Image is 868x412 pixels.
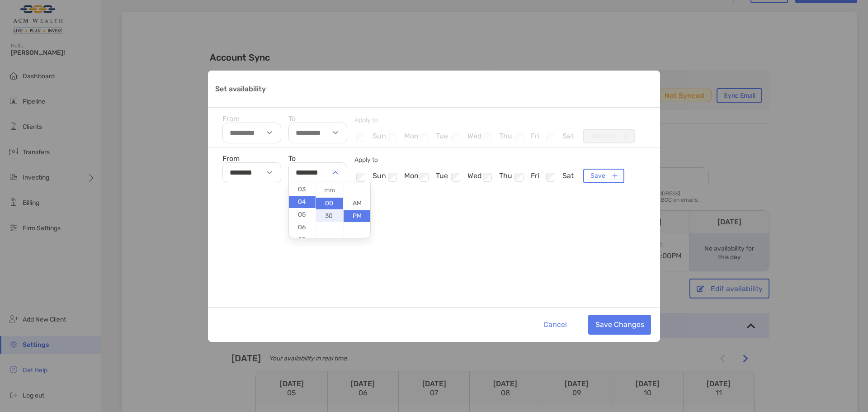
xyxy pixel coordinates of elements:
[316,198,343,209] li: 00
[536,315,574,335] button: Cancel
[267,131,272,134] img: select-arrow
[208,71,660,342] div: Set availability
[449,171,481,183] li: wed
[222,155,281,162] label: From
[289,184,316,195] li: 03
[316,210,343,222] li: 30
[288,155,347,162] label: To
[333,171,338,174] img: select-arrow
[344,210,370,222] li: PM
[418,171,449,183] li: tue
[513,171,544,183] li: fri
[583,169,624,183] button: Save
[289,196,316,208] li: 04
[588,315,651,335] button: Save Changes
[215,83,266,95] p: Set availability
[386,171,418,183] li: mon
[481,171,513,183] li: thu
[289,234,316,246] li: 07
[289,222,316,233] li: 06
[354,156,378,164] span: Apply to
[544,171,576,183] li: sat
[354,171,386,183] li: sun
[344,198,370,209] li: AM
[267,171,272,174] img: select-arrow
[289,209,316,221] li: 05
[333,131,338,134] img: select-arrow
